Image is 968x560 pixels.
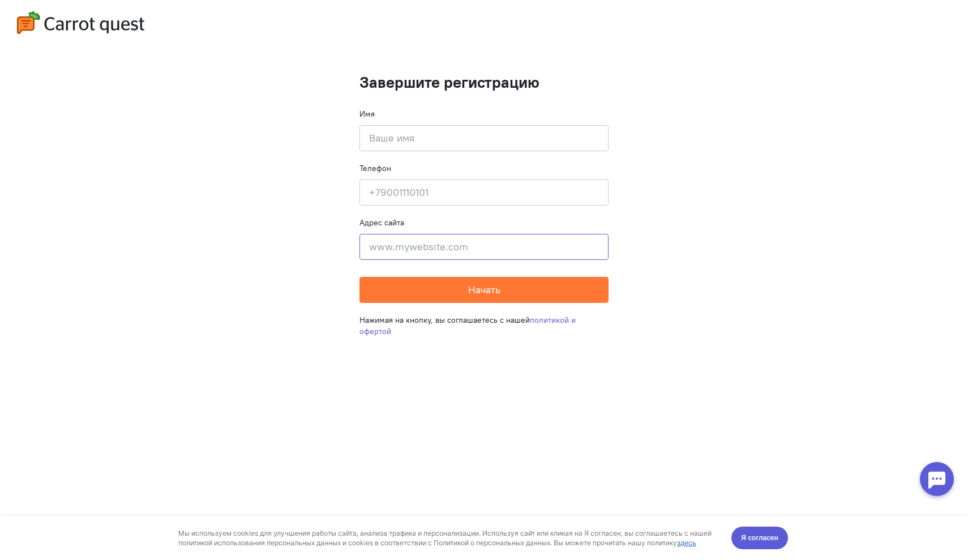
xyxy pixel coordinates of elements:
input: +79001110101 [359,179,609,206]
label: Имя [359,108,375,119]
div: Мы используем cookies для улучшения работы сайта, анализа трафика и персонализации. Используя сай... [178,12,718,32]
span: Начать [468,283,500,296]
input: www.mywebsite.com [359,234,609,260]
a: здесь [677,23,696,31]
label: Адрес сайта [359,217,404,228]
button: Начать [359,277,609,303]
label: Телефон [359,163,391,174]
h1: Завершите регистрацию [359,74,609,91]
button: Я согласен [731,11,788,33]
a: политикой и офертой [359,315,576,336]
img: carrot-quest-logo.svg [17,11,144,34]
span: Я согласен [741,16,778,28]
input: Ваше имя [359,125,609,151]
div: Нажимая на кнопку, вы соглашаетесь с нашей [359,303,609,348]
